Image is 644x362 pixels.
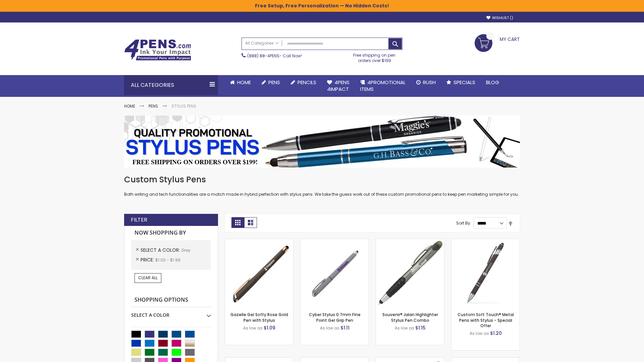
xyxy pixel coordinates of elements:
[486,15,513,20] a: Wishlist
[360,79,406,93] span: 4PROMOTIONAL ITEMS
[441,75,481,90] a: Specials
[264,324,275,331] span: $1.09
[247,53,302,59] span: - Call Now!
[149,103,158,109] a: Pens
[181,247,191,253] span: Grey
[245,41,279,46] span: All Categories
[382,312,438,323] a: Souvenir® Jalan Highlighter Stylus Pen Combo
[320,325,339,331] span: As low as
[327,79,350,93] span: 4Pens 4impact
[124,75,218,95] div: All Categories
[256,75,285,90] a: Pens
[453,79,475,86] span: Specials
[231,217,244,228] strong: Grid
[155,257,180,263] span: $1.00 - $1.99
[451,239,520,244] a: Custom Soft Touch® Metal Pens with Stylus-Grey
[301,239,369,244] a: Cyber Stylus 0.7mm Fine Point Gel Grip Pen-Grey
[285,75,322,90] a: Pencils
[346,50,403,63] div: Free shipping on pen orders over $199
[486,79,499,86] span: Blog
[131,293,211,307] strong: Shopping Options
[470,330,489,336] span: As low as
[376,239,444,307] img: Souvenir® Jalan Highlighter Stylus Pen Combo-Grey
[171,103,196,109] strong: Stylus Pens
[451,239,520,307] img: Custom Soft Touch® Metal Pens with Stylus-Grey
[225,75,256,90] a: Home
[124,39,191,61] img: 4Pens Custom Pens and Promotional Products
[301,239,369,307] img: Cyber Stylus 0.7mm Fine Point Gel Grip Pen-Grey
[131,307,211,318] div: Select A Color
[237,79,251,86] span: Home
[131,216,147,224] strong: Filter
[247,53,279,59] a: (888) 88-4PENS
[268,79,280,86] span: Pens
[242,38,282,49] a: All Categories
[355,75,411,97] a: 4PROMOTIONALITEMS
[298,79,316,86] span: Pencils
[230,312,288,323] a: Gazelle Gel Softy Rose Gold Pen with Stylus
[458,312,514,328] a: Custom Soft Touch® Metal Pens with Stylus - Special Offer
[225,239,293,307] img: Gazelle Gel Softy Rose Gold Pen with Stylus-Grey
[456,220,470,226] label: Sort By
[411,75,441,90] a: Rush
[415,324,426,331] span: $1.15
[340,324,350,331] span: $1.11
[243,325,263,331] span: As low as
[490,330,502,337] span: $1.20
[309,312,361,323] a: Cyber Stylus 0.7mm Fine Point Gel Grip Pen
[395,325,414,331] span: As low as
[322,75,355,97] a: 4Pens4impact
[135,273,161,283] a: Clear All
[124,174,520,197] div: Both writing and tech functionalities are a match made in hybrid perfection with stylus pens. We ...
[423,79,436,86] span: Rush
[481,75,504,90] a: Blog
[138,275,158,281] span: Clear All
[124,174,520,185] h1: Custom Stylus Pens
[376,239,444,244] a: Souvenir® Jalan Highlighter Stylus Pen Combo-Grey
[225,239,293,244] a: Gazelle Gel Softy Rose Gold Pen with Stylus-Grey
[141,256,155,263] span: Price
[131,226,211,240] strong: Now Shopping by
[124,103,135,109] a: Home
[124,116,520,168] img: Stylus Pens
[141,247,181,253] span: Select A Color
